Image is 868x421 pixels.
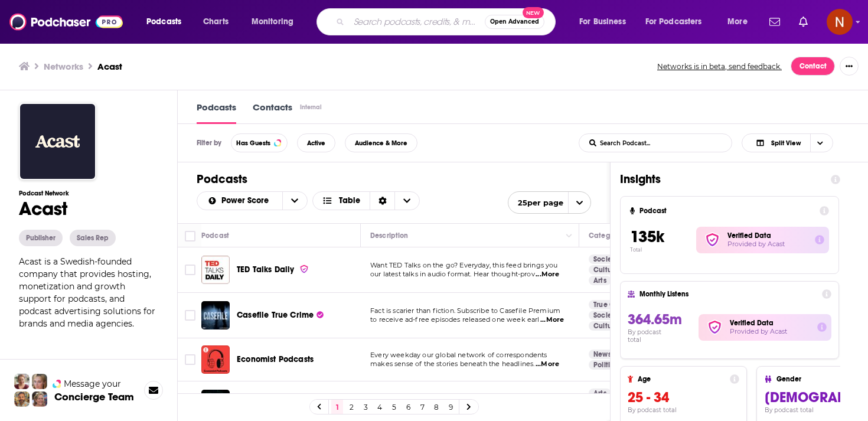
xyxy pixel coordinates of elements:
span: Audience & More [355,140,407,146]
a: Culture [589,321,623,331]
span: our latest talks in audio format. Hear thought-prov [370,270,535,278]
button: Has Guests [231,133,288,152]
span: Want TED Talks on the go? Everyday, this feed brings you [370,261,558,269]
span: ...More [540,315,564,325]
img: Casefile True Crime [201,301,230,329]
span: ...More [536,270,559,279]
a: 3 [360,400,371,414]
h5: Provided by Acast [730,327,808,336]
img: Barbara Profile [32,391,47,407]
h3: 25 - 34 [628,389,739,406]
a: Charts [195,12,236,31]
button: open menu [282,192,307,210]
a: Arts [589,389,611,398]
a: Society [589,311,622,320]
button: Show profile menu [827,9,853,35]
a: Show notifications dropdown [765,12,785,32]
img: Podchaser - Follow, Share and Rate Podcasts [9,11,123,33]
div: Podcast [201,229,229,243]
button: open menu [138,12,197,31]
button: open menu [638,12,719,31]
img: TED Talks Daily [201,256,230,284]
span: makes sense of the stories beneath the headlines. [370,360,534,368]
h4: By podcast total [628,406,739,414]
img: Economist Podcasts [201,345,230,374]
a: Contact [791,57,835,76]
span: For Podcasters [645,14,702,30]
span: Podcasts [146,14,181,30]
a: 8 [430,400,442,414]
a: 9 [445,400,456,414]
span: Message your [64,378,121,390]
span: Has Guests [236,140,270,146]
h1: Insights [620,172,821,187]
h4: By podcast total [628,328,676,344]
a: Podcasts [197,102,236,124]
img: The Magnus Archives [201,390,230,418]
span: TED Talks Daily [237,265,295,275]
span: 364.65m [628,311,682,328]
a: 4 [374,400,386,414]
a: Culture [589,265,623,275]
h3: Filter by [197,139,221,147]
a: Politics [589,360,622,370]
img: verified Badge [701,232,724,247]
button: open menu [243,12,309,31]
button: Publisher [19,230,63,246]
button: Networks is in beta, send feedback. [653,61,786,71]
a: Casefile True Crime [237,309,324,321]
span: 135k [630,227,664,247]
h4: Podcast [639,207,815,215]
span: to receive ad-free episodes released one week earl [370,315,540,324]
span: Logged in as AdelNBM [827,9,853,35]
h2: Choose List sort [197,191,308,210]
a: Show notifications dropdown [794,12,812,32]
span: Power Score [221,197,273,205]
button: Audience & More [345,133,417,152]
div: Search podcasts, credits, & more... [328,8,567,35]
img: Acast logo [19,103,96,180]
a: Networks [44,61,83,72]
span: For Business [579,14,626,30]
span: 25 per page [508,194,563,212]
h2: Verified Data [730,319,808,327]
button: open menu [719,12,762,31]
button: Open AdvancedNew [485,15,544,29]
a: Society [589,254,622,264]
h1: Acast [19,197,158,220]
button: Column Actions [562,229,576,243]
h1: Podcasts [197,172,591,187]
span: Acast is a Swedish-founded company that provides hosting, monetization and growth support for pod... [19,256,155,329]
h5: Provided by Acast [727,240,805,249]
span: Fact is scarier than fiction. Subscribe to Casefile Premium [370,306,560,315]
a: Arts [589,276,611,285]
img: verified Badge [703,319,726,335]
button: Sales Rep [70,230,116,246]
a: 1 [331,400,343,414]
button: open menu [571,12,641,31]
a: 7 [416,400,428,414]
h2: Choose View [312,191,420,210]
a: Acast [97,61,122,72]
h4: Age [638,375,725,383]
p: Total [630,247,696,253]
span: New [523,7,544,18]
button: open menu [197,197,282,205]
img: Jules Profile [32,374,47,389]
span: Toggle select row [185,310,195,321]
div: Sort Direction [370,192,394,210]
img: Sydney Profile [14,374,30,389]
span: Table [339,197,360,205]
span: Casefile True Crime [237,310,314,320]
div: Description [370,229,408,243]
h4: Monthly Listens [639,290,817,298]
a: ContactsInternal [253,102,324,124]
input: Search podcasts, credits, & more... [349,12,485,31]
